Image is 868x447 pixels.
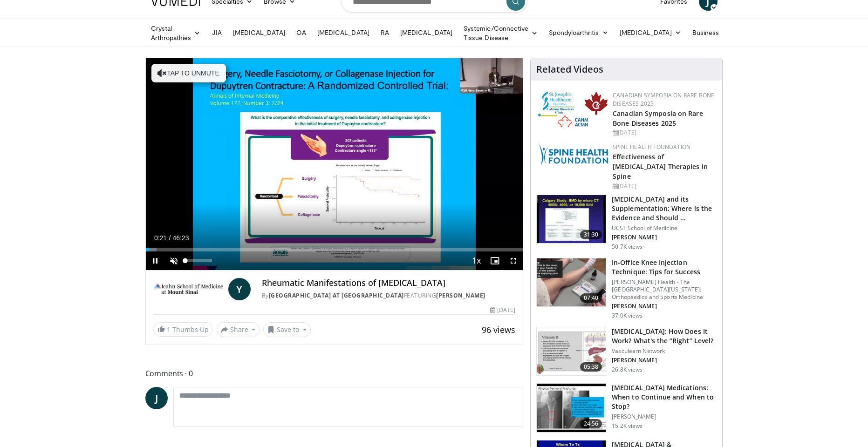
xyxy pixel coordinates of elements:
[580,419,602,428] span: 24:56
[172,234,189,242] span: 46:23
[167,325,171,334] span: 1
[612,278,717,301] p: [PERSON_NAME] Health - The [GEOGRAPHIC_DATA][US_STATE]: Orthopaedics and Sports Medicine
[613,109,703,128] a: Canadian Symposia on Rare Bone Diseases 2025
[687,23,734,42] a: Business
[612,195,717,223] h3: [MEDICAL_DATA] and its Supplementation: Where is the Evidence and Should …
[146,251,164,270] button: Pause
[146,58,523,271] video-js: Video Player
[485,251,504,270] button: Enable picture-in-picture mode
[613,182,715,190] div: [DATE]
[612,258,717,277] h3: In-Office Knee Injection Technique: Tips for Success
[206,23,227,42] a: JIA
[269,291,404,299] a: [GEOGRAPHIC_DATA] at [GEOGRAPHIC_DATA]
[612,347,717,355] p: Vasculearn Network
[482,324,515,335] span: 96 views
[612,383,717,411] h3: [MEDICAL_DATA] Medications: When to Continue and When to Stop?
[536,327,717,376] a: 05:38 [MEDICAL_DATA]: How Does It Work? What's the “Right” Level? Vasculearn Network [PERSON_NAME...
[145,24,206,42] a: Crystal Arthropathies
[612,357,717,364] p: [PERSON_NAME]
[614,23,687,42] a: [MEDICAL_DATA]
[395,23,458,42] a: [MEDICAL_DATA]
[538,91,608,129] img: 59b7dea3-8883-45d6-a110-d30c6cb0f321.png.150x105_q85_autocrop_double_scale_upscale_version-0.2.png
[436,291,485,299] a: [PERSON_NAME]
[536,258,717,319] a: 07:40 In-Office Knee Injection Technique: Tips for Success [PERSON_NAME] Health - The [GEOGRAPHIC...
[537,258,606,307] img: 9b54ede4-9724-435c-a780-8950048db540.150x105_q85_crop-smart_upscale.jpg
[504,251,523,270] button: Fullscreen
[490,306,515,314] div: [DATE]
[612,366,642,373] p: 26.8K views
[537,327,606,376] img: 8daf03b8-df50-44bc-88e2-7c154046af55.150x105_q85_crop-smart_upscale.jpg
[145,367,524,379] span: Comments 0
[536,64,603,75] h4: Related Videos
[227,23,291,42] a: [MEDICAL_DATA]
[164,251,183,270] button: Unmute
[613,129,715,137] div: [DATE]
[185,259,212,262] div: Volume Level
[375,23,395,42] a: RA
[537,384,606,432] img: a7bc7889-55e5-4383-bab6-f6171a83b938.150x105_q85_crop-smart_upscale.jpg
[537,195,606,244] img: 4bb25b40-905e-443e-8e37-83f056f6e86e.150x105_q85_crop-smart_upscale.jpg
[612,413,717,420] p: [PERSON_NAME]
[612,234,717,241] p: [PERSON_NAME]
[153,322,213,337] a: 1 Thumbs Up
[613,91,714,108] a: Canadian Symposia on Rare Bone Diseases 2025
[536,383,717,433] a: 24:56 [MEDICAL_DATA] Medications: When to Continue and When to Stop? [PERSON_NAME] 15.2K views
[543,23,614,42] a: Spondyloarthritis
[538,143,608,165] img: 57d53db2-a1b3-4664-83ec-6a5e32e5a601.png.150x105_q85_autocrop_double_scale_upscale_version-0.2.jpg
[612,312,642,319] p: 37.0K views
[153,278,225,300] img: Icahn School of Medicine at Mount Sinai
[613,152,708,181] a: Effectiveness of [MEDICAL_DATA] Therapies in Spine
[612,303,717,310] p: [PERSON_NAME]
[151,64,226,82] button: Tap to unmute
[154,234,167,242] span: 0:21
[263,322,311,337] button: Save to
[580,293,602,303] span: 07:40
[613,143,690,151] a: Spine Health Foundation
[169,234,171,242] span: /
[536,195,717,251] a: 31:30 [MEDICAL_DATA] and its Supplementation: Where is the Evidence and Should … UCSF School of M...
[612,422,642,430] p: 15.2K views
[312,23,375,42] a: [MEDICAL_DATA]
[467,251,485,270] button: Playback Rate
[262,278,515,288] h4: Rheumatic Manifestations of [MEDICAL_DATA]
[580,230,602,239] span: 31:30
[612,224,717,232] p: UCSF School of Medicine
[612,327,717,345] h3: [MEDICAL_DATA]: How Does It Work? What's the “Right” Level?
[217,322,260,337] button: Share
[580,362,602,372] span: 05:38
[291,23,312,42] a: OA
[146,248,523,251] div: Progress Bar
[262,291,515,300] div: By FEATURING
[612,243,642,251] p: 50.7K views
[145,387,168,409] a: J
[228,278,251,300] a: Y
[458,24,543,42] a: Systemic/Connective Tissue Disease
